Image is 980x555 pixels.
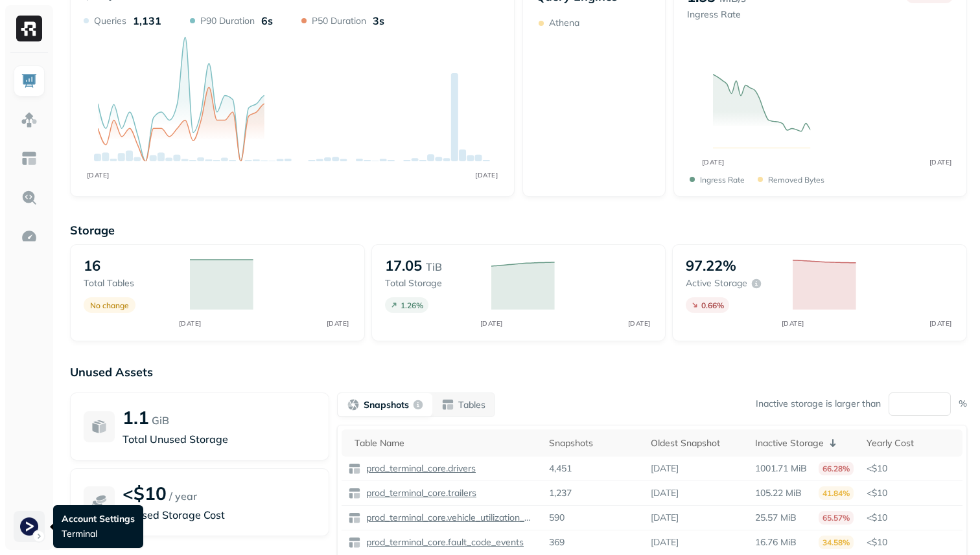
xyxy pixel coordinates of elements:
p: Terminal [62,528,135,540]
p: TiB [426,259,442,275]
p: [DATE] [651,462,679,475]
p: prod_terminal_core.fault_code_events [364,536,524,549]
p: GiB [152,413,169,428]
img: table [348,462,361,475]
div: Table Name [355,435,536,451]
p: <$10 [122,482,167,504]
p: Inactive storage is larger than [756,398,881,410]
p: 590 [549,512,565,524]
p: 0.66 % [701,300,724,310]
p: <$10 [867,536,956,549]
p: 34.58% [819,536,854,549]
p: No change [90,300,129,310]
tspan: [DATE] [628,319,651,328]
p: Unused Storage Cost [122,507,316,523]
p: 1.1 [122,406,149,429]
p: Ingress Rate [700,175,745,185]
p: / year [169,488,197,504]
p: Total storage [385,277,478,289]
p: 41.84% [819,486,854,500]
img: table [348,536,361,549]
img: Query Explorer [21,189,38,206]
p: 4,451 [549,462,572,475]
p: Inactive Storage [755,437,824,449]
p: Athena [549,17,579,29]
div: Oldest Snapshot [651,435,742,451]
a: prod_terminal_core.fault_code_events [361,536,524,549]
p: [DATE] [651,536,679,549]
a: prod_terminal_core.vehicle_utilization_day [361,512,536,524]
p: 1001.71 MiB [755,462,807,475]
img: Assets [21,111,38,128]
p: 105.22 MiB [755,487,802,499]
div: Yearly Cost [867,435,956,451]
p: <$10 [867,487,956,499]
p: 65.57% [819,511,854,525]
p: <$10 [867,512,956,524]
p: Tables [458,399,485,411]
p: 3s [373,14,384,27]
p: 66.28% [819,462,854,475]
p: 25.57 MiB [755,512,797,524]
tspan: [DATE] [87,171,110,179]
p: 1.26 % [401,300,423,310]
tspan: [DATE] [480,319,503,328]
img: table [348,512,361,525]
tspan: [DATE] [781,319,804,328]
p: prod_terminal_core.drivers [364,462,476,475]
p: <$10 [867,462,956,475]
img: table [348,487,361,500]
tspan: [DATE] [929,319,951,328]
p: Active storage [686,277,747,289]
img: Ryft [16,16,42,41]
tspan: [DATE] [929,158,951,166]
p: 97.22% [686,256,736,275]
p: Removed bytes [768,175,824,185]
div: Snapshots [549,435,638,451]
p: prod_terminal_core.vehicle_utilization_day [364,512,536,524]
p: [DATE] [651,487,679,499]
p: 16.76 MiB [755,536,797,549]
p: P90 Duration [200,15,255,27]
p: Storage [70,223,967,238]
img: Terminal [20,517,38,536]
p: Queries [94,15,126,27]
tspan: [DATE] [179,319,202,328]
p: Account Settings [62,513,135,525]
p: Snapshots [364,399,409,411]
p: 369 [549,536,565,549]
tspan: [DATE] [475,171,498,179]
tspan: [DATE] [701,158,724,166]
p: prod_terminal_core.trailers [364,487,476,499]
p: 1,131 [133,14,161,27]
p: Ingress Rate [687,8,746,21]
p: Unused Assets [70,365,967,379]
p: [DATE] [651,512,679,524]
img: Dashboard [21,73,38,89]
p: 1,237 [549,487,572,499]
img: Optimization [21,228,38,245]
p: P50 Duration [312,15,366,27]
p: 16 [84,256,100,275]
p: 17.05 [385,256,422,275]
p: 6s [261,14,273,27]
p: % [959,398,967,410]
img: Asset Explorer [21,150,38,167]
p: Total tables [84,277,177,289]
p: Total Unused Storage [122,431,316,447]
tspan: [DATE] [327,319,349,328]
a: prod_terminal_core.trailers [361,487,476,499]
a: prod_terminal_core.drivers [361,462,476,475]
